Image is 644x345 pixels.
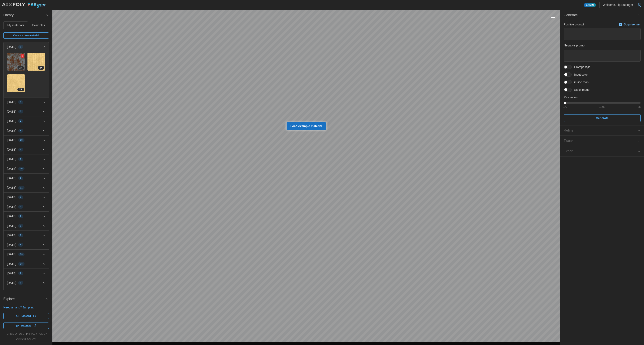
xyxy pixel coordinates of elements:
span: Generate [596,115,609,122]
a: Load example material [287,122,326,130]
p: [DATE] [7,290,16,295]
button: [DATE]6 [4,240,49,249]
a: cRLZAnr73HPIgpIbrsR32K [27,53,45,71]
p: [DATE] [7,195,16,199]
p: [DATE] [7,243,16,247]
button: [DATE]3 [4,231,49,240]
p: [DATE] [7,205,16,209]
span: Explore [3,294,46,304]
span: 3 [20,281,21,284]
button: [DATE]4 [4,145,49,154]
p: Surprise me [624,22,640,26]
p: [DATE] [7,138,16,142]
a: cookie policy [16,338,36,341]
button: [DATE]4 [4,97,49,107]
span: Tweak [564,136,638,146]
button: [DATE]30 [4,136,49,145]
button: Generate [564,114,641,122]
span: 18 [20,262,23,266]
img: cRLZAnr73HPIgpIbrsR3 [27,53,45,71]
p: [DATE] [7,281,16,285]
p: [DATE] [7,147,16,152]
span: 11 [20,186,23,190]
button: [DATE]1 [4,107,49,116]
span: Library [3,10,46,20]
button: [DATE]3 [4,202,49,211]
button: Surprise me [618,21,641,27]
span: Admin [586,3,594,7]
span: 4 [20,196,21,199]
span: 2 K [19,88,22,91]
p: [DATE] [7,109,16,114]
span: 30 [20,138,23,142]
span: Generate [564,10,638,20]
p: [DATE] [7,100,16,104]
span: Guide map [572,80,588,84]
a: privacy policy [26,332,47,336]
button: Toggle viewport controls [550,13,556,19]
span: 1 [20,224,21,228]
span: Prompt style [572,65,591,69]
span: 4 [20,148,21,151]
p: [DATE] [7,157,16,161]
span: Create a new material [13,33,39,38]
img: AIxPoly PBRgen [2,3,46,8]
p: Positive prompt [564,22,584,26]
span: Load example material [291,122,322,130]
p: [DATE] [7,129,16,133]
span: 8 [20,215,21,218]
p: [DATE] [7,176,16,180]
p: [DATE] [7,271,16,275]
div: Refine [564,128,638,133]
a: rhmqc5jS1Gmov9I8JA0u2K [7,74,25,92]
button: [DATE]6 [4,126,49,135]
span: My materials [7,24,24,27]
span: 3 [20,234,21,237]
p: [DATE] [7,214,16,218]
button: Refine [560,125,644,136]
p: [DATE] [7,233,16,237]
button: [DATE]1 [4,221,49,230]
p: [DATE] [7,252,16,256]
p: Need a hand? Jump in: [3,305,49,309]
span: 2 K [19,66,22,70]
p: Negative prompt [564,43,641,47]
button: [DATE]5 [4,154,49,164]
button: Generate [560,10,644,20]
a: uQwpnqx6a3xPjSm3cK7f2K [7,53,25,71]
button: [DATE]2 [4,288,49,297]
p: [DATE] [7,167,16,171]
p: Resolution [564,95,641,99]
a: Discord [3,313,49,319]
span: 1 [20,110,21,113]
span: 6 [20,272,21,275]
button: [DATE]2 [4,174,49,183]
span: 20 [20,167,23,170]
span: 3 [20,45,21,49]
a: terms of use [5,332,24,336]
span: 13 [20,253,23,256]
p: [DATE] [7,262,16,266]
button: [DATE]8 [4,212,49,221]
span: 6 [20,243,21,246]
p: Welcome, Flip Buttinger [603,3,633,7]
span: Export [564,146,638,157]
button: [DATE]6 [4,269,49,278]
span: Style image [572,88,589,92]
span: 2 [20,176,21,180]
img: uQwpnqx6a3xPjSm3cK7f [7,53,25,71]
button: Tweak [560,136,644,146]
button: [DATE]11 [4,183,49,192]
div: [DATE]3 [4,51,49,97]
span: Tutorials [21,323,31,329]
button: [DATE]20 [4,164,49,173]
p: [DATE] [7,186,16,190]
button: [DATE]18 [4,259,49,269]
img: rhmqc5jS1Gmov9I8JA0u [7,74,25,92]
span: 2 K [40,66,42,70]
p: [DATE] [7,45,16,49]
button: [DATE]3 [4,278,49,287]
button: [DATE]4 [4,193,49,202]
span: 6 [20,129,21,132]
a: Create a new material [3,32,49,39]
